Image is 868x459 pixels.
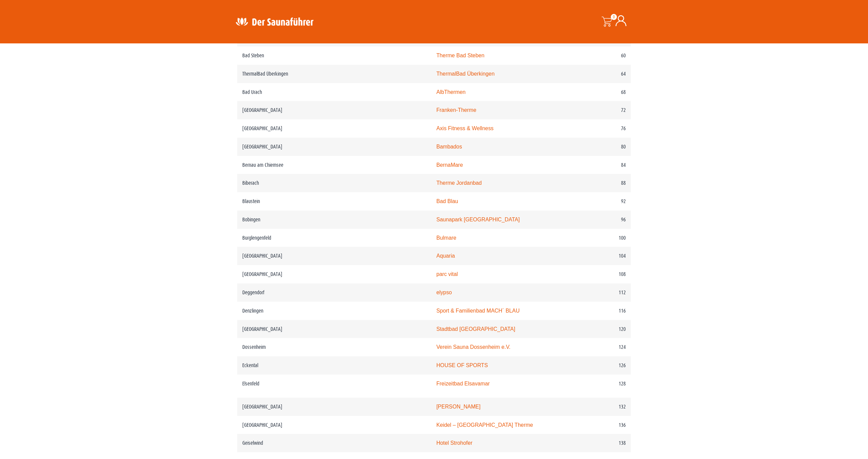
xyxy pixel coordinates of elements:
td: 88 [569,174,631,192]
td: Bad Steben [237,46,431,65]
td: 76 [569,119,631,138]
td: 64 [569,65,631,83]
td: Denzlingen [237,302,431,320]
td: Geiselwind [237,434,431,452]
a: Stadtbad [GEOGRAPHIC_DATA] [436,326,515,332]
td: 104 [569,247,631,265]
a: ThermalBad Überkingen [436,71,495,77]
td: 84 [569,156,631,174]
a: [PERSON_NAME] [436,404,480,410]
td: Bad Urach [237,83,431,101]
td: [GEOGRAPHIC_DATA] [237,138,431,156]
a: HOUSE OF SPORTS [436,362,488,368]
td: ThermalBad Überkingen [237,65,431,83]
td: 108 [569,265,631,283]
a: Franken-Therme [436,107,476,113]
td: [GEOGRAPHIC_DATA] [237,398,431,416]
td: Burglengenfeld [237,229,431,247]
td: Dossenheim [237,338,431,356]
td: [GEOGRAPHIC_DATA] [237,119,431,138]
td: 68 [569,83,631,101]
td: 92 [569,192,631,211]
td: Biberach [237,174,431,192]
td: 116 [569,302,631,320]
td: 138 [569,434,631,452]
a: BernaMare [436,162,463,168]
a: Keidel – [GEOGRAPHIC_DATA] Therme [436,422,533,428]
td: 100 [569,229,631,247]
td: 126 [569,356,631,375]
span: 0 [611,14,617,20]
td: Blaustein [237,192,431,211]
td: 72 [569,101,631,119]
td: 112 [569,283,631,302]
td: [GEOGRAPHIC_DATA] [237,247,431,265]
a: Aquaria [436,253,455,259]
td: 124 [569,338,631,356]
td: [GEOGRAPHIC_DATA] [237,416,431,434]
a: Freizeitbad Elsavamar [436,381,490,386]
td: Bernau am Chiemsee [237,156,431,174]
a: AlbThermen [436,89,466,95]
a: Axis Fitness & Wellness [436,125,494,131]
td: 120 [569,320,631,338]
a: Therme Bad Steben [436,53,485,58]
a: Bulmare [436,235,456,241]
a: parc vital [436,271,458,277]
td: Eckental [237,356,431,375]
td: Bobingen [237,211,431,229]
td: 136 [569,416,631,434]
td: [GEOGRAPHIC_DATA] [237,101,431,119]
td: 80 [569,138,631,156]
td: [GEOGRAPHIC_DATA] [237,320,431,338]
td: 132 [569,398,631,416]
a: Therme Jordanbad [436,180,482,186]
a: Bambados [436,144,462,149]
td: Elsenfeld [237,375,431,398]
td: [GEOGRAPHIC_DATA] [237,265,431,283]
td: 60 [569,46,631,65]
a: Sport & Familienbad MACH´ BLAU [436,308,520,314]
td: Deggendorf [237,283,431,302]
td: 96 [569,211,631,229]
td: 128 [569,375,631,398]
a: Verein Sauna Dossenheim e.V. [436,344,511,350]
a: Bad Blau [436,198,458,204]
a: Hotel Strohofer [436,440,472,446]
a: Saunapark [GEOGRAPHIC_DATA] [436,217,520,222]
a: elypso [436,290,452,295]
